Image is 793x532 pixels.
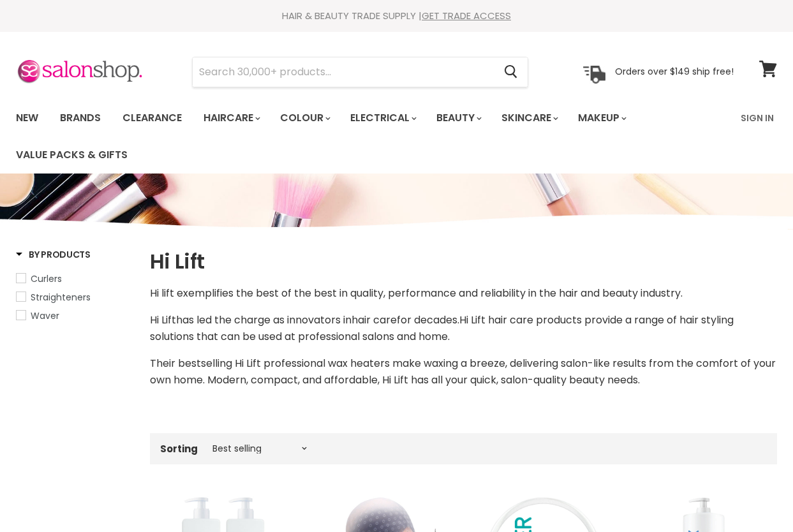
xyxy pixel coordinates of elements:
a: Beauty [427,105,489,131]
a: Straighteners [16,290,134,304]
button: Search [494,57,528,87]
span: Their bestselling Hi Lift professional wax heaters make waxing a breeze, delivering salon-like re... [150,356,776,387]
label: Sorting [160,443,198,454]
span: Waver [31,309,59,322]
span: Hi Lift hair care products provide a range of hair styling solutions that can be used at professi... [150,313,734,344]
a: Haircare [194,105,268,131]
span: has led the charge as innovators in [176,313,352,327]
a: Sign In [733,105,782,131]
span: Straighteners [31,291,91,304]
a: Waver [16,309,134,323]
a: Value Packs & Gifts [6,142,137,168]
a: Brands [50,105,110,131]
span: Curlers [31,272,62,285]
span: for decades. [397,313,459,327]
a: Colour [271,105,338,131]
a: Makeup [568,105,634,131]
a: New [6,105,48,131]
h1: Hi Lift [150,248,777,275]
p: Orders over $149 ship free! [615,66,734,77]
span: Hi lift exemplifies the best of the best in quality, performance and reliability in the hair and ... [150,286,683,300]
input: Search [193,57,494,87]
a: Skincare [492,105,566,131]
a: GET TRADE ACCESS [422,9,511,22]
form: Product [192,57,528,87]
a: Clearance [113,105,191,131]
a: Curlers [16,272,134,286]
a: Electrical [341,105,424,131]
p: Hi Lift hair care [150,312,777,345]
h3: By Products [16,248,91,261]
ul: Main menu [6,100,733,174]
